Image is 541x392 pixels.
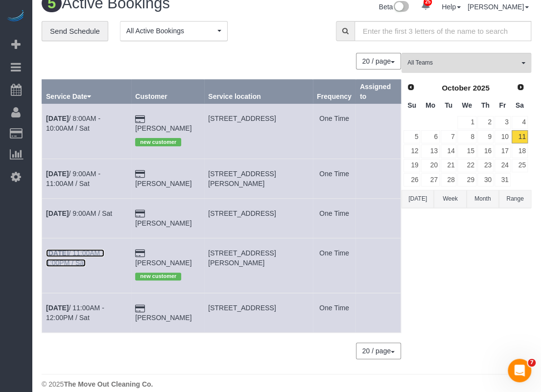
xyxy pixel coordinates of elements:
a: 4 [512,116,528,129]
a: 20 [421,159,439,172]
div: © 2025 [42,379,531,389]
td: Customer [131,238,204,293]
button: Week [434,190,466,208]
input: Enter the first 3 letters of the name to search [354,21,531,41]
td: Service location [204,198,313,238]
span: Monday [425,101,435,109]
span: new customer [135,138,181,146]
a: 5 [403,130,420,143]
b: [DATE] [46,304,69,312]
i: Credit Card Payment [135,171,145,178]
button: All Active Bookings [120,21,228,41]
td: Frequency [313,293,356,333]
button: [DATE] [401,190,434,208]
nav: Pagination navigation [356,53,401,69]
a: 24 [494,159,511,172]
a: [PERSON_NAME] [135,219,191,227]
button: 20 / page [356,53,401,69]
a: 17 [494,144,511,158]
i: Credit Card Payment [135,305,145,312]
img: New interface [393,1,409,14]
a: 21 [441,159,457,172]
a: 28 [441,173,457,186]
button: All Teams [401,53,531,73]
td: Frequency [313,198,356,238]
a: [DATE]/ 8:00AM - 10:00AM / Sat [46,115,100,132]
a: Beta [379,3,409,11]
span: [STREET_ADDRESS] [208,115,276,122]
span: Wednesday [462,101,472,109]
span: [STREET_ADDRESS][PERSON_NAME] [208,249,276,267]
a: 15 [457,144,476,158]
a: [PERSON_NAME] [135,259,191,267]
td: Frequency [313,159,356,198]
a: 23 [477,159,494,172]
b: [DATE] [46,249,69,257]
span: [STREET_ADDRESS][PERSON_NAME] [208,170,276,187]
td: Service location [204,293,313,333]
iframe: Intercom live chat [508,359,531,382]
td: Customer [131,159,204,198]
td: Frequency [313,238,356,293]
a: Next [514,81,527,94]
a: [PERSON_NAME] [135,124,191,132]
a: 14 [441,144,457,158]
a: 29 [457,173,476,186]
span: Prev [407,83,415,91]
a: 22 [457,159,476,172]
a: 27 [421,173,439,186]
td: Schedule date [42,238,131,293]
button: 20 / page [356,343,401,359]
span: Next [517,83,524,91]
span: [STREET_ADDRESS] [208,304,276,312]
td: Assigned to [355,198,400,238]
a: [DATE]/ 9:00AM / Sat [46,209,112,217]
span: October [442,84,470,92]
a: 8 [457,130,476,143]
td: Service location [204,104,313,159]
a: Send Schedule [42,21,108,42]
i: Credit Card Payment [135,116,145,123]
a: [DATE]/ 11:00AM - 12:00PM / Sat [46,304,104,322]
a: 30 [477,173,494,186]
a: [DATE]/ 9:00AM - 11:00AM / Sat [46,170,100,187]
span: Thursday [481,101,490,109]
span: All Active Bookings [126,26,215,36]
a: 12 [403,144,420,158]
td: Service location [204,159,313,198]
a: 1 [457,116,476,129]
th: Service Date [42,80,131,104]
a: [PERSON_NAME] [135,314,191,322]
td: Frequency [313,104,356,159]
a: 26 [403,173,420,186]
strong: The Move Out Cleaning Co. [64,380,153,388]
a: Prev [404,81,418,94]
a: [PERSON_NAME] [468,3,529,11]
ol: All Teams [401,53,531,68]
td: Customer [131,198,204,238]
td: Service location [204,238,313,293]
a: 18 [512,144,528,158]
img: Automaid Logo [6,10,25,23]
td: Assigned to [355,293,400,333]
a: [PERSON_NAME] [135,180,191,187]
a: Help [442,3,461,11]
a: 10 [494,130,511,143]
a: 19 [403,159,420,172]
td: Assigned to [355,104,400,159]
td: Schedule date [42,159,131,198]
td: Schedule date [42,104,131,159]
b: [DATE] [46,115,69,122]
a: 25 [512,159,528,172]
button: Month [467,190,499,208]
span: 2025 [472,84,489,92]
td: Assigned to [355,159,400,198]
span: Friday [499,101,506,109]
a: 7 [441,130,457,143]
td: Schedule date [42,198,131,238]
a: 31 [494,173,511,186]
td: Schedule date [42,293,131,333]
a: 11 [512,130,528,143]
a: 9 [477,130,494,143]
